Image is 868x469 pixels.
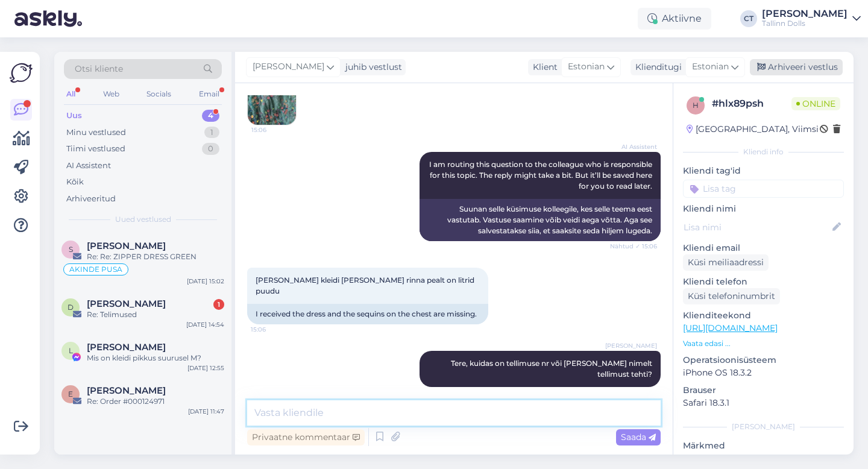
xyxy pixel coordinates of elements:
span: 15:06 [251,325,296,334]
span: [PERSON_NAME] [605,341,657,350]
div: [DATE] 11:47 [188,407,224,416]
div: # hlx89psh [712,96,791,111]
p: Kliendi telefon [683,275,844,288]
div: Tallinn Dolls [762,19,848,28]
p: Safari 18.3.1 [683,397,844,409]
span: Tere, kuidas on tellimuse nr või [PERSON_NAME] nimelt tellimust tehti? [451,359,654,379]
div: Küsi meiliaadressi [683,254,769,271]
p: Kliendi email [683,242,844,254]
p: Märkmed [683,439,844,452]
span: [PERSON_NAME] kleidi [PERSON_NAME] rinna pealt on litrid puudu [256,275,476,295]
input: Lisa nimi [684,221,830,234]
div: juhib vestlust [341,61,402,74]
div: Tiimi vestlused [66,143,125,155]
div: Privaatne kommentaar [247,429,365,445]
div: Web [101,86,122,102]
span: Estonian [568,60,605,74]
div: [PERSON_NAME] [762,9,848,19]
div: 4 [202,110,219,122]
span: Uued vestlused [115,214,171,225]
div: [DATE] 15:02 [187,277,224,286]
span: E [68,389,73,398]
p: Operatsioonisüsteem [683,354,844,367]
div: CT [740,10,757,27]
p: Kliendi nimi [683,203,844,215]
div: Arhiveeritud [66,193,116,205]
span: AKINDE PUSA [69,266,122,273]
div: [DATE] 12:55 [187,364,224,373]
div: Mis on kleidi pikkus suurusel M? [87,353,224,364]
div: 1 [213,299,224,310]
div: Re: Re: ZIPPER DRESS GREEN [87,251,224,262]
span: 15:06 [251,125,297,134]
div: Kliendi info [683,146,844,157]
span: Sirli Preimann [87,241,166,251]
div: [DATE] 14:54 [186,320,224,329]
a: [PERSON_NAME]Tallinn Dolls [762,9,861,28]
div: 1 [204,127,219,139]
a: [URL][DOMAIN_NAME] [683,323,778,333]
div: AI Assistent [66,160,111,172]
div: All [64,86,78,102]
span: Nähtud ✓ 15:06 [610,242,657,251]
div: Minu vestlused [66,127,126,139]
div: Klienditugi [631,61,682,74]
span: I am routing this question to the colleague who is responsible for this topic. The reply might ta... [429,160,654,190]
span: h [693,101,699,110]
input: Lisa tag [683,180,844,198]
div: [PERSON_NAME] [683,421,844,432]
span: S [69,245,73,254]
span: Saada [621,432,656,442]
p: Vaata edasi ... [683,338,844,349]
span: Online [791,97,840,110]
span: Liina Raamets [87,342,166,353]
div: Re: Telimused [87,309,224,320]
div: Suunan selle küsimuse kolleegile, kes selle teema eest vastutab. Vastuse saamine võib veidi aega ... [420,199,661,241]
span: [PERSON_NAME] [253,60,324,74]
div: Re: Order #000124971 [87,396,224,407]
div: I received the dress and the sequins on the chest are missing. [247,304,488,324]
div: Email [197,86,222,102]
span: AI Assistent [612,142,657,151]
p: Klienditeekond [683,309,844,322]
p: Brauser [683,384,844,397]
div: Arhiveeri vestlus [750,59,843,75]
div: Klient [528,61,558,74]
div: [GEOGRAPHIC_DATA], Viimsi [687,123,819,136]
div: Uus [66,110,82,122]
div: Kõik [66,176,84,188]
span: Elo Saar [87,385,166,396]
div: Socials [144,86,174,102]
img: Askly Logo [10,61,33,84]
span: Otsi kliente [75,63,123,75]
span: Estonian [692,60,729,74]
div: Küsi telefoninumbrit [683,288,780,304]
span: 15:23 [612,388,657,397]
p: iPhone OS 18.3.2 [683,367,844,379]
div: 0 [202,143,219,155]
div: Aktiivne [638,8,711,30]
img: Attachment [248,77,296,125]
p: Kliendi tag'id [683,165,844,177]
span: D [68,303,74,312]
span: L [69,346,73,355]
span: Diana Tammeoja [87,298,166,309]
